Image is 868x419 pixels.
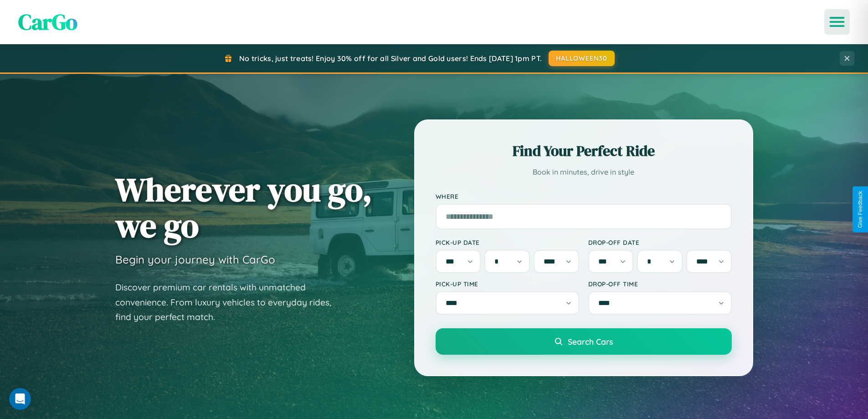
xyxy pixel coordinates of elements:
[588,238,732,246] label: Drop-off Date
[588,280,732,288] label: Drop-off Time
[18,7,77,37] span: CarGo
[824,9,850,35] button: Open menu
[436,166,732,179] p: Book in minutes, drive in style
[9,388,31,410] iframe: Intercom live chat
[436,280,579,288] label: Pick-up Time
[115,253,275,266] h3: Begin your journey with CarGo
[436,141,732,161] h2: Find Your Perfect Ride
[436,238,579,246] label: Pick-up Date
[436,328,732,355] button: Search Cars
[239,54,542,63] span: No tricks, just treats! Enjoy 30% off for all Silver and Gold users! Ends [DATE] 1pm PT.
[115,280,343,325] p: Discover premium car rentals with unmatched convenience. From luxury vehicles to everyday rides, ...
[436,192,732,200] label: Where
[549,51,615,66] button: HALLOWEEN30
[857,191,863,228] div: Give Feedback
[115,171,372,243] h1: Wherever you go, we go
[568,336,613,347] span: Search Cars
